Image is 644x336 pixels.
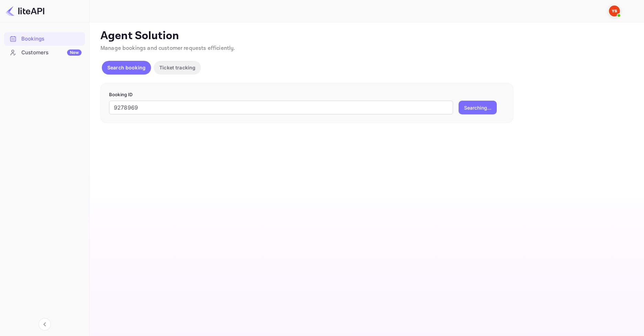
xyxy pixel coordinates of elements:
p: Booking ID [109,91,505,98]
p: Agent Solution [100,29,632,43]
button: Searching... [459,101,497,114]
button: Collapse navigation [39,318,51,331]
a: CustomersNew [4,46,85,59]
div: New [67,49,82,56]
div: Bookings [21,35,82,43]
div: Bookings [4,32,85,46]
img: Yandex Support [609,5,620,16]
img: LiteAPI logo [6,5,44,16]
p: Search booking [107,64,146,71]
span: Manage bookings and customer requests efficiently. [100,45,235,52]
div: Customers [21,49,82,57]
input: Enter Booking ID (e.g., 63782194) [109,101,453,114]
a: Bookings [4,32,85,45]
p: Ticket tracking [159,64,195,71]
